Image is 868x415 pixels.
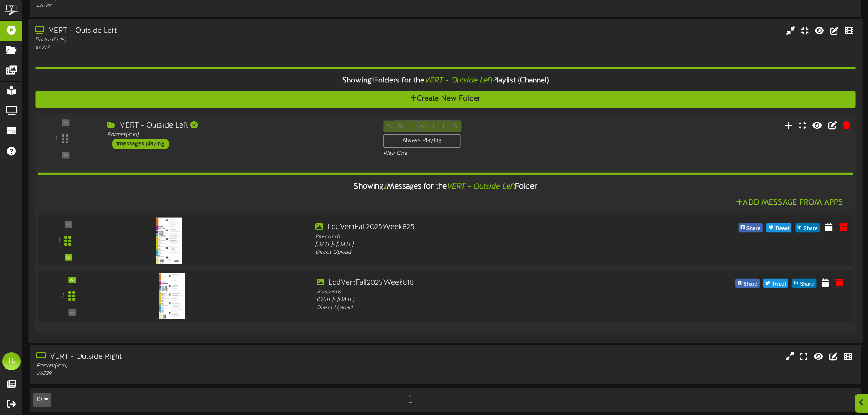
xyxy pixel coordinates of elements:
span: Share [745,223,762,233]
div: VERT - Outside Right [36,352,369,362]
span: Tweet [773,223,791,233]
button: Share [796,223,820,232]
i: VERT - Outside Left [447,183,515,191]
div: Direct Upload [315,249,644,257]
span: 1 [406,394,414,404]
div: # 6228 [36,2,369,10]
button: Tweet [766,223,791,232]
i: VERT - Outside Left [424,77,492,85]
span: Share [741,279,759,289]
div: TB [2,352,21,370]
div: Play One [383,150,576,158]
div: Portrait ( 9:16 ) [35,36,369,44]
div: [DATE] - [DATE] [317,296,642,304]
button: 10 [33,393,51,407]
div: Portrait ( 9:16 ) [107,131,370,138]
div: 8 seconds [317,288,642,296]
div: VERT - Outside Left [35,26,369,36]
button: Share [735,278,760,287]
div: Showing Folders for the Playlist (Channel) [28,71,862,91]
div: 1 messages playing [112,138,169,149]
img: b82b7814-9cc3-4d9b-9ad1-1793a9c51a1e.jpg [156,217,182,264]
span: Share [801,223,819,233]
button: Create New Folder [35,91,855,108]
div: Always Playing [383,134,460,148]
button: Share [738,223,763,232]
button: Share [792,278,816,287]
span: Share [798,279,816,289]
div: 8 seconds [315,232,644,241]
span: Tweet [770,279,788,289]
div: Portrait ( 9:16 ) [36,362,369,370]
div: LcdVertFall2025Week825 [315,222,644,232]
div: # 6229 [36,370,369,378]
span: 1 [371,77,374,85]
span: 2 [383,183,387,191]
div: Showing Messages for the Folder [31,177,859,197]
button: Add Message From Apps [733,197,846,208]
div: LcdVertFall2025Week818 [317,277,642,288]
div: VERT - Outside Left [107,120,370,131]
div: [DATE] - [DATE] [315,241,644,249]
img: 5c1e90fe-df1a-41ad-b7bc-fc88fe5a6ba9.jpg [159,273,185,319]
button: Tweet [763,278,788,287]
div: # 6227 [35,44,369,52]
div: Direct Upload [317,304,642,312]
